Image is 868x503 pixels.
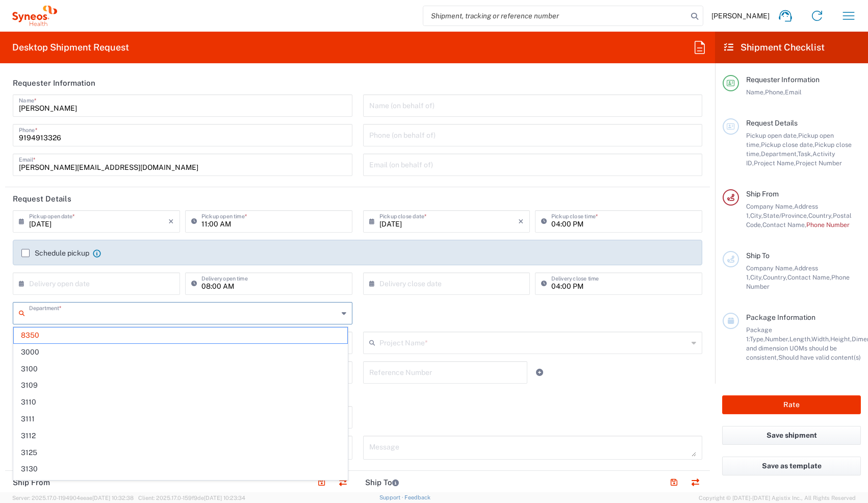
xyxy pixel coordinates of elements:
[12,495,134,501] span: Server: 2025.17.0-1194904eeae
[785,88,802,96] span: Email
[14,361,347,377] span: 3100
[13,78,95,88] h2: Requester Information
[811,335,830,343] span: Width,
[13,194,71,204] h2: Request Details
[711,11,770,20] span: [PERSON_NAME]
[746,132,798,139] span: Pickup open date,
[798,150,812,158] span: Task,
[138,495,245,501] span: Client: 2025.17.0-159f9de
[830,335,852,343] span: Height,
[21,249,89,257] label: Schedule pickup
[92,495,134,501] span: [DATE] 10:32:38
[14,378,347,393] span: 3109
[789,335,811,343] span: Length,
[754,159,796,167] span: Project Name,
[14,445,347,461] span: 3125
[761,141,814,148] span: Pickup close date,
[379,494,405,500] a: Support
[14,328,347,343] span: 8350
[746,119,798,127] span: Request Details
[532,365,547,380] a: Add Reference
[365,477,399,488] h2: Ship To
[14,461,347,477] span: 3130
[746,88,765,96] span: Name,
[12,41,129,54] h2: Desktop Shipment Request
[14,478,347,494] span: 3135
[722,457,861,475] button: Save as template
[750,212,763,219] span: City,
[750,335,765,343] span: Type,
[722,426,861,445] button: Save shipment
[746,251,770,260] span: Ship To
[750,273,763,281] span: City,
[746,326,772,343] span: Package 1:
[13,477,50,488] h2: Ship From
[722,395,861,414] button: Rate
[699,493,856,502] span: Copyright © [DATE]-[DATE] Agistix Inc., All Rights Reserved
[724,41,825,54] h2: Shipment Checklist
[761,150,798,158] span: Department,
[204,495,245,501] span: [DATE] 10:23:34
[746,203,794,210] span: Company Name,
[762,221,806,229] span: Contact Name,
[763,273,787,281] span: Country,
[787,273,831,281] span: Contact Name,
[765,335,789,343] span: Number,
[806,221,850,229] span: Phone Number
[14,344,347,360] span: 3000
[14,428,347,444] span: 3112
[763,212,808,219] span: State/Province,
[746,264,794,272] span: Company Name,
[746,190,779,198] span: Ship From
[796,159,842,167] span: Project Number
[765,88,785,96] span: Phone,
[778,354,861,361] span: Should have valid content(s)
[808,212,833,219] span: Country,
[14,411,347,427] span: 3111
[423,6,687,26] input: Shipment, tracking or reference number
[746,313,815,321] span: Package Information
[168,213,174,230] i: ×
[746,76,820,84] span: Requester Information
[404,494,430,500] a: Feedback
[518,213,524,230] i: ×
[14,394,347,410] span: 3110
